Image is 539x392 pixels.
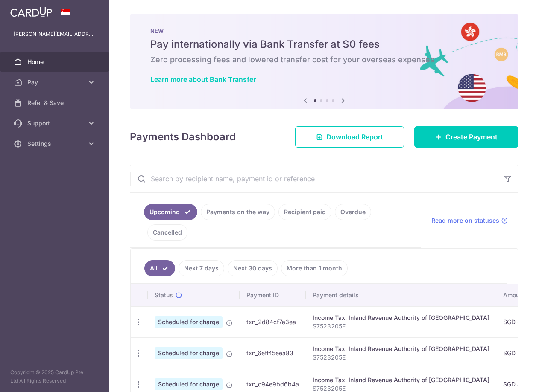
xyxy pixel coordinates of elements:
[431,216,508,225] a: Read more on statuses
[313,322,489,331] p: S7523205E
[414,126,518,148] a: Create Payment
[201,204,275,220] a: Payments on the way
[240,306,306,337] td: txn_2d84cf7a3ea
[295,126,404,148] a: Download Report
[155,291,173,299] span: Status
[27,139,84,148] span: Settings
[144,260,175,276] a: All
[27,58,84,66] span: Home
[313,353,489,362] p: S7523205E
[144,204,197,220] a: Upcoming
[306,284,496,306] th: Payment details
[27,99,84,107] span: Refer & Save
[130,14,518,109] img: Bank transfer banner
[147,224,187,241] a: Cancelled
[228,260,278,276] a: Next 30 days
[240,337,306,369] td: txn_6eff45eea83
[150,75,256,84] a: Learn more about Bank Transfer
[503,291,525,299] span: Amount
[27,78,84,87] span: Pay
[445,132,498,142] span: Create Payment
[313,376,489,384] div: Income Tax. Inland Revenue Authority of [GEOGRAPHIC_DATA]
[240,284,306,306] th: Payment ID
[10,7,52,17] img: CardUp
[281,260,348,276] a: More than 1 month
[150,55,498,65] h6: Zero processing fees and lowered transfer cost for your overseas expenses
[130,129,236,145] h4: Payments Dashboard
[431,216,499,225] span: Read more on statuses
[155,378,223,390] span: Scheduled for charge
[313,345,489,353] div: Income Tax. Inland Revenue Authority of [GEOGRAPHIC_DATA]
[130,165,498,192] input: Search by recipient name, payment id or reference
[278,204,331,220] a: Recipient paid
[150,38,498,51] h5: Pay internationally via Bank Transfer at $0 fees
[155,316,223,328] span: Scheduled for charge
[150,27,498,34] p: NEW
[27,119,84,128] span: Support
[313,314,489,322] div: Income Tax. Inland Revenue Authority of [GEOGRAPHIC_DATA]
[155,347,223,359] span: Scheduled for charge
[14,30,96,38] p: [PERSON_NAME][EMAIL_ADDRESS][DOMAIN_NAME]
[335,204,371,220] a: Overdue
[326,132,383,142] span: Download Report
[179,260,224,276] a: Next 7 days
